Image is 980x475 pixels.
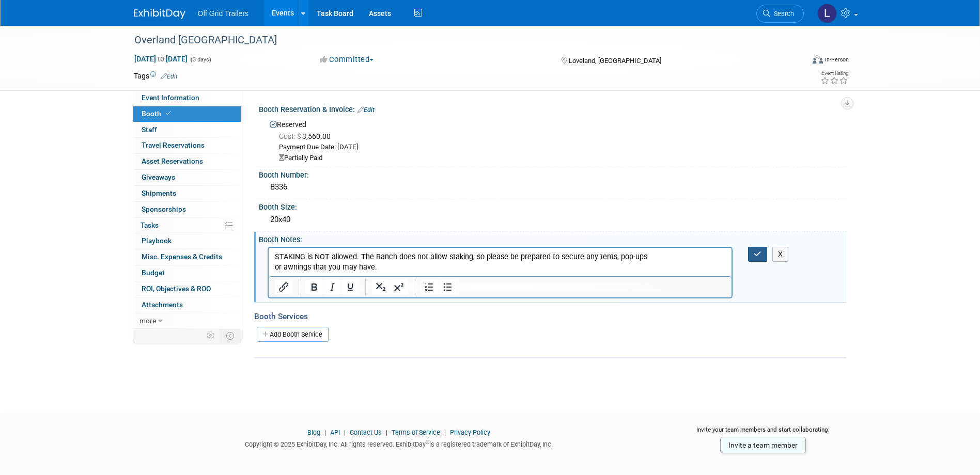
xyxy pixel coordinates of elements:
div: Overland [GEOGRAPHIC_DATA] [131,31,788,50]
a: API [330,429,340,436]
i: Booth reservation complete [166,110,171,116]
div: Copyright © 2025 ExhibitDay, Inc. All rights reserved. ExhibitDay is a registered trademark of Ex... [134,437,665,449]
span: | [383,429,390,436]
a: Giveaways [133,170,241,185]
a: Terms of Service [392,429,440,436]
a: Tasks [133,218,241,233]
div: Booth Size: [259,199,847,212]
div: Booth Reservation & Invoice: [259,102,847,115]
img: Format-Inperson.png [813,55,823,64]
a: Invite a team member [720,437,806,453]
div: Booth Notes: [259,232,847,245]
button: Bold [305,280,323,294]
button: Numbered list [421,280,438,294]
span: Misc. Expenses & Credits [142,252,222,261]
div: Payment Due Date: [DATE] [279,142,839,152]
a: Playbook [133,233,241,249]
div: In-Person [825,56,849,64]
span: | [341,429,348,436]
button: Committed [316,54,378,65]
div: Booth Number: [259,167,847,180]
a: more [133,313,241,329]
div: Invite your team members and start collaborating: [680,425,847,441]
a: Asset Reservations [133,154,241,169]
div: Reserved [267,117,839,163]
span: Budget [142,268,165,277]
td: Toggle Event Tabs [220,329,241,342]
button: Subscript [372,280,390,294]
div: Event Format [743,54,849,69]
span: Sponsorships [142,205,186,213]
span: Off Grid Trailers [198,9,249,18]
span: [DATE] [DATE] [134,54,188,64]
td: Personalize Event Tab Strip [202,329,220,342]
sup: ® [426,439,429,445]
button: Underline [341,280,359,294]
span: | [442,429,448,436]
a: Travel Reservations [133,138,241,153]
span: more [139,316,156,325]
a: ROI, Objectives & ROO [133,281,241,297]
td: Tags [134,71,178,81]
div: Booth Services [254,311,847,322]
span: Shipments [142,189,176,197]
div: 20x40 [267,212,839,228]
img: ExhibitDay [134,9,185,19]
span: Asset Reservations [142,157,203,165]
span: Booth [142,109,173,118]
button: Italic [323,280,341,294]
a: Edit [357,106,375,114]
a: Search [756,5,804,23]
a: Budget [133,265,241,281]
a: Staff [133,122,241,138]
a: Contact Us [350,429,382,436]
span: Giveaways [142,173,175,181]
span: Search [770,10,794,18]
a: Sponsorships [133,202,241,217]
span: (3 days) [190,56,211,63]
span: Tasks [141,221,159,229]
img: LAUREN ABUGHAZALEH [817,4,837,23]
a: Booth [133,106,241,122]
span: ROI, Objectives & ROO [142,284,211,293]
a: Edit [161,73,178,80]
a: Blog [307,429,320,436]
span: Travel Reservations [142,141,205,149]
span: to [156,55,166,63]
span: Event Information [142,93,199,102]
a: Shipments [133,186,241,201]
button: Bullet list [439,280,456,294]
div: Event Rating [820,71,848,76]
a: Add Booth Service [257,327,329,342]
a: Event Information [133,90,241,106]
div: B336 [267,179,839,195]
button: Insert/edit link [275,280,292,294]
a: Misc. Expenses & Credits [133,249,241,265]
a: Attachments [133,297,241,313]
span: Cost: $ [279,132,302,140]
button: X [772,247,789,262]
span: Staff [142,125,157,134]
button: Superscript [390,280,408,294]
a: Privacy Policy [450,429,490,436]
span: Playbook [142,236,172,245]
span: Loveland, [GEOGRAPHIC_DATA] [569,57,661,65]
span: 3,560.00 [279,132,335,140]
span: | [322,429,329,436]
div: Partially Paid [279,153,839,163]
iframe: Rich Text Area [269,248,732,276]
span: Attachments [142,300,183,309]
